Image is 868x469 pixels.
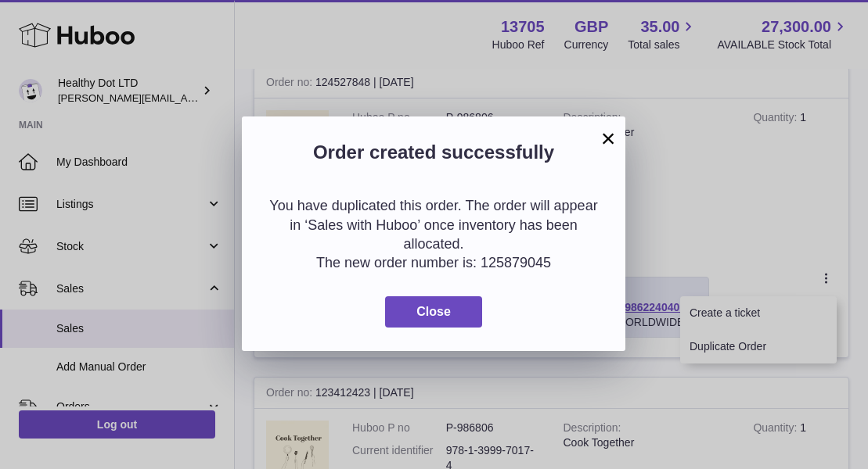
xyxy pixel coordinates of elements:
button: Close [385,296,482,328]
h2: Order created successfully [265,140,602,173]
span: Close [416,305,451,318]
p: The new order number is: 125879045 [265,253,602,272]
button: × [599,129,618,148]
p: You have duplicated this order. The order will appear in ‘Sales with Huboo’ once inventory has be... [265,196,602,253]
